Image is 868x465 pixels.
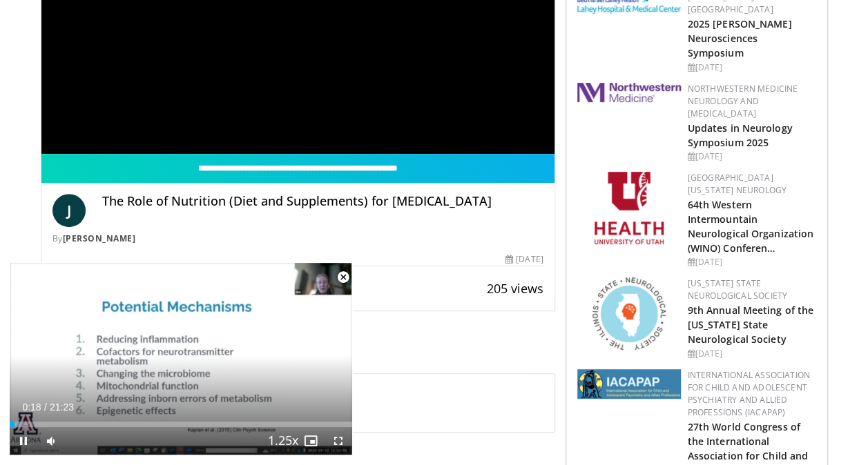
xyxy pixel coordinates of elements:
[269,427,297,455] button: Playback Rate
[63,232,136,244] a: [PERSON_NAME]
[592,277,666,350] img: 71a8b48c-8850-4916-bbdd-e2f3ccf11ef9.png.150x105_q85_autocrop_double_scale_upscale_version-0.2.png
[688,121,793,149] a: Updates in Neurology Symposium 2025
[10,422,352,427] div: Progress Bar
[505,253,543,266] div: [DATE]
[688,150,816,163] div: [DATE]
[688,277,787,301] a: [US_STATE] State Neurological Society
[37,427,65,455] button: Mute
[688,17,792,59] a: 2025 [PERSON_NAME] Neurosciences Symposium
[688,304,814,346] a: 9th Annual Meeting of the [US_STATE] State Neurological Society
[487,280,543,297] span: 205 views
[595,172,664,244] img: f6362829-b0a3-407d-a044-59546adfd345.png.150x105_q85_autocrop_double_scale_upscale_version-0.2.png
[297,427,325,455] button: Enable picture-in-picture mode
[329,263,357,292] button: Close
[325,427,352,455] button: Fullscreen
[688,172,787,196] a: [GEOGRAPHIC_DATA][US_STATE] Neurology
[688,369,810,418] a: International Association for Child and Adolescent Psychiatry and Allied Professions (IACAPAP)
[10,427,37,455] button: Pause
[10,263,352,455] video-js: Video Player
[688,348,816,360] div: [DATE]
[688,83,798,119] a: Northwestern Medicine Neurology and [MEDICAL_DATA]
[22,402,41,413] span: 0:18
[102,194,543,209] h4: The Role of Nutrition (Diet and Supplements) for [MEDICAL_DATA]
[688,198,814,255] a: 64th Western Intermountain Neurological Organization (WINO) Conferen…
[52,194,86,227] a: J
[52,232,543,245] div: By
[577,369,681,399] img: 2a9917ce-aac2-4f82-acde-720e532d7410.png.150x105_q85_autocrop_double_scale_upscale_version-0.2.png
[44,402,47,413] span: /
[688,61,816,74] div: [DATE]
[577,83,681,102] img: 2a462fb6-9365-492a-ac79-3166a6f924d8.png.150x105_q85_autocrop_double_scale_upscale_version-0.2.jpg
[50,402,74,413] span: 21:23
[688,256,816,268] div: [DATE]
